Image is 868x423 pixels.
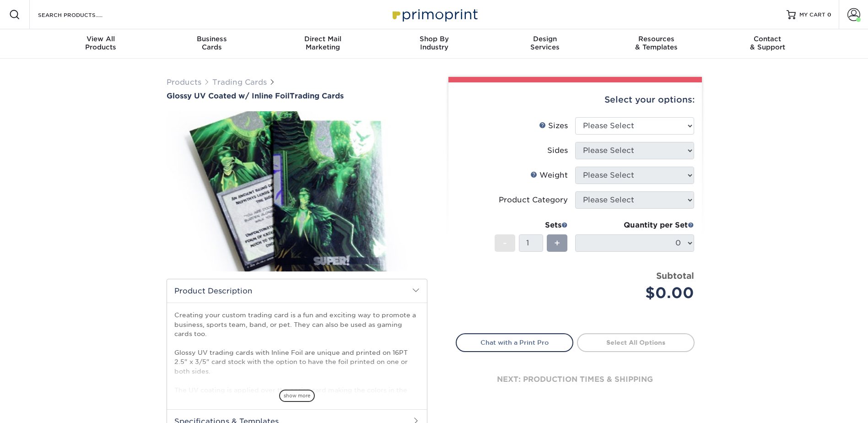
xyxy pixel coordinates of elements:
a: BusinessCards [156,29,267,59]
a: View AllProducts [45,29,156,59]
a: Select All Options [577,333,695,352]
a: Products [167,78,201,87]
div: Industry [378,35,490,51]
a: Contact& Support [712,29,823,59]
p: Creating your custom trading card is a fun and exciting way to promote a business, sports team, b... [174,310,420,413]
h2: Product Description [167,279,427,303]
a: Shop ByIndustry [378,29,490,59]
div: Cards [156,35,267,51]
span: Resources [601,35,712,43]
a: Resources& Templates [601,29,712,59]
div: Services [490,35,601,51]
a: DesignServices [490,29,601,59]
div: & Support [712,35,823,51]
img: Glossy UV Coated w/ Inline Foil 01 [167,101,427,282]
a: Direct MailMarketing [267,29,378,59]
div: Sizes [539,120,568,131]
a: Chat with a Print Pro [456,333,573,352]
div: Quantity per Set [575,220,694,231]
span: View All [45,35,156,43]
span: show more [279,390,315,402]
div: Sides [547,145,568,156]
div: Product Category [499,195,568,206]
a: Trading Cards [212,78,267,87]
a: Glossy UV Coated w/ Inline FoilTrading Cards [167,92,427,100]
span: + [554,236,560,250]
h1: Trading Cards [167,92,427,100]
img: Primoprint [388,5,480,24]
div: Sets [495,220,568,231]
span: - [503,236,507,250]
div: $0.00 [582,282,694,304]
div: Marketing [267,35,378,51]
span: Design [490,35,601,43]
span: Glossy UV Coated w/ Inline Foil [167,92,290,100]
span: Contact [712,35,823,43]
span: 0 [827,11,831,18]
span: Shop By [378,35,490,43]
div: Weight [530,170,568,181]
span: Direct Mail [267,35,378,43]
span: Business [156,35,267,43]
strong: Subtotal [656,271,694,281]
input: SEARCH PRODUCTS..... [37,9,126,20]
div: next: production times & shipping [456,352,695,407]
div: Products [45,35,156,51]
span: MY CART [799,11,825,19]
div: & Templates [601,35,712,51]
div: Select your options: [456,82,695,117]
